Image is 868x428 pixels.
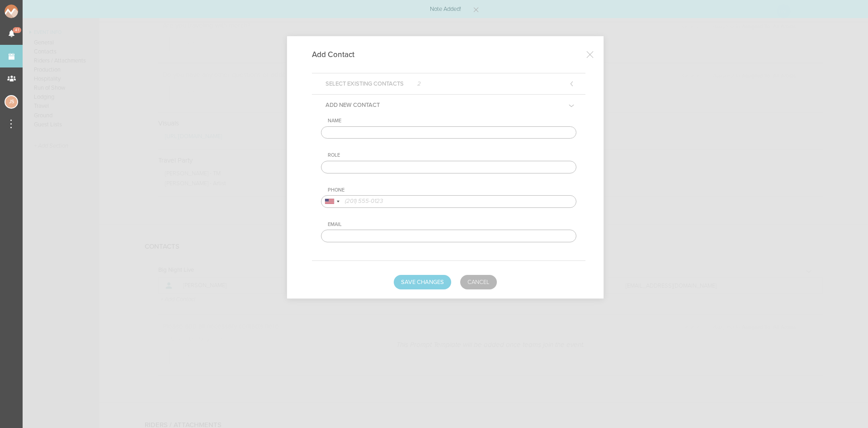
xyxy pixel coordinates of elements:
button: Save Changes [394,275,451,289]
span: 41 [13,27,21,33]
p: Note Added! [430,6,461,12]
div: Email [328,221,576,228]
div: Jessica Smith [5,95,18,109]
img: NOMAD [5,5,56,18]
h5: Select Existing Contacts [319,73,428,94]
div: Name [328,118,576,124]
span: 2 [417,81,421,87]
div: United States: +1 [321,196,342,207]
div: Role [328,152,576,159]
a: Cancel [460,275,497,289]
input: (201) 555-0123 [321,195,576,208]
div: Phone [328,187,576,193]
h4: Add Contact [312,50,368,59]
h5: Add New Contact [319,95,387,115]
